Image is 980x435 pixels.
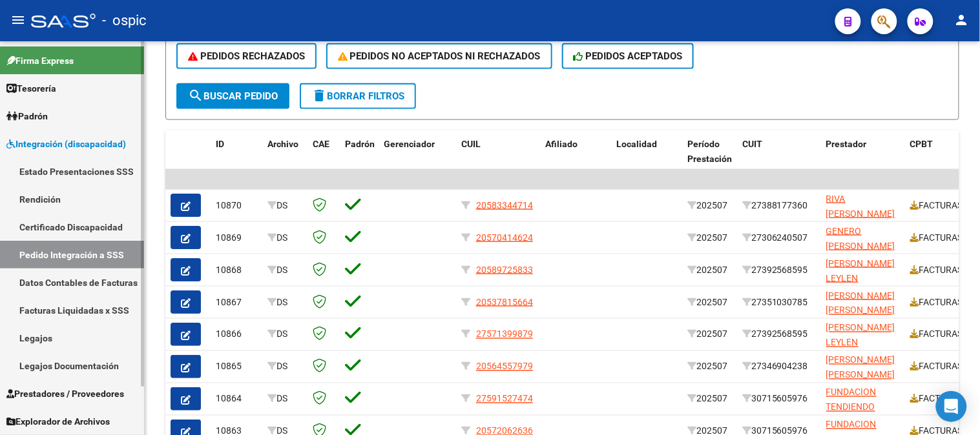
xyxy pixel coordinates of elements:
div: 30715605976 [742,392,816,407]
span: RIVA [PERSON_NAME] [826,194,895,219]
div: 202507 [687,295,732,310]
span: [PERSON_NAME] LEYLEN [PERSON_NAME] [826,258,895,298]
span: CUIT [742,139,762,149]
span: Padrón [345,139,375,149]
span: 27591527474 [476,394,533,404]
button: PEDIDOS RECHAZADOS [176,43,317,69]
span: [PERSON_NAME] [PERSON_NAME] [826,290,895,316]
div: 10864 [216,392,257,407]
span: ID [216,139,224,149]
div: DS [267,295,302,310]
span: GENERO [PERSON_NAME] [826,226,895,251]
datatable-header-cell: Afiliado [540,130,611,187]
span: 20589725833 [476,265,533,275]
span: CAE [313,139,329,149]
div: 27306240507 [742,230,816,245]
datatable-header-cell: CUIT [737,130,821,187]
div: DS [267,359,302,374]
datatable-header-cell: CUIL [456,130,540,187]
div: 202507 [687,392,732,407]
div: 10868 [216,263,257,278]
span: PEDIDOS NO ACEPTADOS NI RECHAZADOS [338,50,541,62]
span: Integración (discapacidad) [6,137,126,151]
button: Borrar Filtros [300,83,416,109]
datatable-header-cell: Archivo [262,130,308,187]
div: DS [267,230,302,245]
div: 202507 [687,327,732,342]
div: 202507 [687,359,732,374]
datatable-header-cell: Padrón [340,130,379,187]
div: 10867 [216,295,257,310]
datatable-header-cell: Prestador [821,130,905,187]
span: 27571399879 [476,329,533,339]
span: PEDIDOS ACEPTADOS [574,50,683,62]
div: 10865 [216,359,257,374]
mat-icon: person [954,12,970,28]
datatable-header-cell: Período Prestación [682,130,737,187]
span: 20570414624 [476,232,533,243]
div: 27392568595 [742,263,816,278]
span: Localidad [616,139,657,149]
datatable-header-cell: CAE [308,130,340,187]
span: Borrar Filtros [311,90,404,102]
div: Open Intercom Messenger [936,391,967,422]
span: 20537815664 [476,297,533,307]
span: Período Prestación [687,139,732,164]
span: - ospic [102,6,147,35]
div: DS [267,198,302,213]
span: Gerenciador [384,139,435,149]
div: 10866 [216,327,257,342]
span: Explorador de Archivos [6,414,110,429]
span: CUIL [461,139,481,149]
datatable-header-cell: Localidad [611,130,682,187]
span: Archivo [267,139,298,149]
span: Afiliado [545,139,578,149]
span: [PERSON_NAME] [PERSON_NAME] [826,355,895,380]
div: 202507 [687,198,732,213]
datatable-header-cell: Gerenciador [379,130,456,187]
button: Buscar Pedido [176,83,289,109]
div: 27346904238 [742,359,816,374]
div: DS [267,392,302,407]
div: 10870 [216,198,257,213]
div: 202507 [687,230,732,245]
mat-icon: search [188,88,203,103]
span: Firma Express [6,54,74,68]
div: 27392568595 [742,327,816,342]
div: 27388177360 [742,198,816,213]
span: Prestador [826,139,867,149]
span: 20583344714 [476,200,533,210]
div: 10869 [216,230,257,245]
span: Padrón [6,109,48,123]
span: Buscar Pedido [188,90,278,102]
span: 20564557979 [476,361,533,372]
div: 202507 [687,263,732,278]
span: Tesorería [6,81,56,96]
mat-icon: menu [10,12,26,28]
span: CPBT [910,139,933,149]
span: FUNDACION TENDIENDO PUENTES [826,387,877,427]
button: PEDIDOS NO ACEPTADOS NI RECHAZADOS [326,43,552,69]
span: PEDIDOS RECHAZADOS [188,50,305,62]
mat-icon: delete [311,88,327,103]
div: 27351030785 [742,295,816,310]
span: [PERSON_NAME] LEYLEN [PERSON_NAME] [826,323,895,363]
div: DS [267,263,302,278]
div: DS [267,327,302,342]
span: Prestadores / Proveedores [6,387,124,401]
button: PEDIDOS ACEPTADOS [562,43,694,69]
datatable-header-cell: ID [211,130,262,187]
